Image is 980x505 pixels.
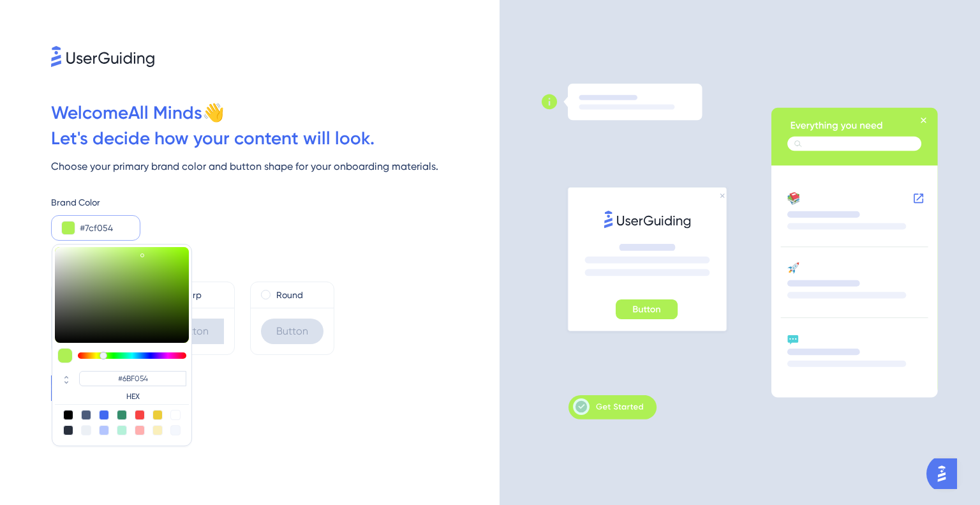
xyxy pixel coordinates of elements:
span: Next [51,381,70,396]
label: HEX [79,391,186,402]
div: Button Shape [51,261,500,276]
div: Button [161,319,224,344]
iframe: UserGuiding AI Assistant Launcher [926,455,965,493]
label: Round [276,287,303,303]
div: Welcome All Minds 👋 [51,100,500,126]
div: Button [261,319,323,344]
div: Choose your primary brand color and button shape for your onboarding materials. [51,159,500,174]
button: Next [51,375,85,401]
div: Brand Color [51,195,500,210]
div: Let ' s decide how your content will look. [51,126,500,151]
